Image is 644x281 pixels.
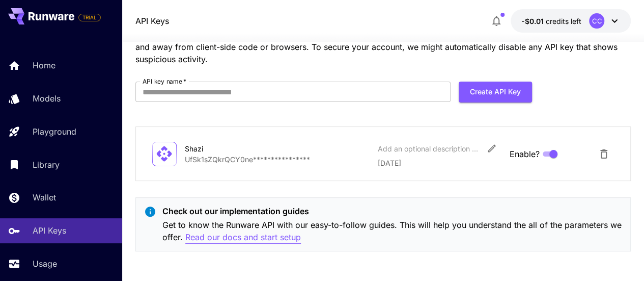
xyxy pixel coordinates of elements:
p: Get to know the Runware API with our easy-to-follow guides. This will help you understand the all... [162,219,623,244]
label: API key name [143,77,186,86]
p: [DATE] [378,158,501,168]
button: Read our docs and start setup [185,231,301,244]
a: API Keys [135,15,169,27]
button: Delete API Key [594,144,614,164]
span: credits left [545,17,581,25]
span: Add your payment card to enable full platform functionality. [78,11,101,23]
p: Library [33,159,60,171]
button: -$0.0143CC [511,9,631,33]
p: Home [33,59,55,71]
p: Models [33,92,61,105]
p: Your secret API keys are listed below. Just a heads-up, we won't show them again after this. Plea... [135,29,631,65]
p: Wallet [33,191,56,203]
div: -$0.0143 [521,16,581,27]
p: Check out our implementation guides [162,205,623,217]
div: CC [589,13,604,29]
span: TRIAL [79,14,100,21]
span: -$0.01 [521,17,545,25]
div: Add an optional description or comment [378,143,480,154]
button: Edit [483,139,501,158]
p: Usage [33,258,57,270]
button: Create API Key [459,82,532,103]
p: API Keys [33,224,66,237]
span: Enable? [509,148,539,160]
nav: breadcrumb [135,15,169,27]
p: Playground [33,125,76,138]
div: Shazi [185,143,287,154]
